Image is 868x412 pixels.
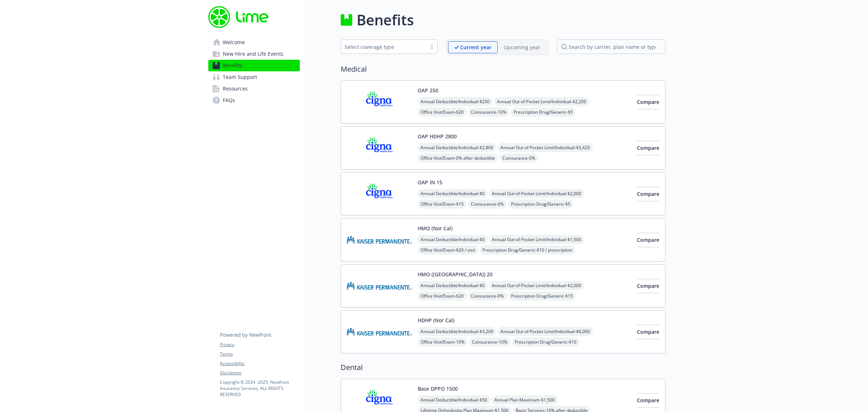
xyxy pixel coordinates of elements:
span: Office Visit/Exam - $20 / visit [418,245,478,255]
span: Compare [637,190,659,197]
img: CIGNA carrier logo [347,133,412,163]
span: Prescription Drug/Generic - $15 [508,291,576,300]
span: Compare [637,144,659,151]
span: Coinsurance - 10% [469,337,510,346]
span: Annual Out-of-Pocket Limit/Individual - $1,500 [489,235,584,244]
span: Coinsurance - 0% [468,199,507,209]
h2: Dental [341,362,665,373]
button: HMO ([GEOGRAPHIC_DATA]) 20 [418,270,493,278]
span: Annual Deductible/Individual - $50 [418,395,490,404]
button: OAP HDHP 2800 [418,133,457,140]
span: Compare [637,397,659,404]
span: Coinsurance - 0% [499,154,538,163]
span: Team Support [223,71,257,83]
a: Accessibility [220,360,299,367]
a: FAQs [208,94,300,106]
span: Annual Deductible/Individual - $250 [418,97,493,106]
span: Annual Out-of-Pocket Limit/Individual - $2,000 [489,189,584,198]
img: Kaiser Permanente Insurance Company carrier logo [347,270,412,301]
span: Compare [637,98,659,105]
a: Terms [220,351,299,357]
span: Annual Deductible/Individual - $3,200 [418,327,496,336]
a: Resources [208,83,300,94]
img: CIGNA carrier logo [347,178,412,209]
span: Annual Out-of-Pocket Limit/Individual - $2,000 [489,281,584,290]
span: Annual Deductible/Individual - $0 [418,235,488,244]
input: search by carrier, plan name or type [557,39,665,54]
span: Coinsurance - 10% [468,108,509,117]
span: Annual Out-of-Pocket Limit/Individual - $6,000 [498,327,593,336]
span: Annual Deductible/Individual - $2,800 [418,143,496,152]
img: Kaiser Permanente Insurance Company carrier logo [347,316,412,347]
span: New Hire and Life Events [223,48,284,60]
img: Kaiser Permanente Insurance Company carrier logo [347,224,412,255]
span: Resources [223,83,248,94]
span: Annual Out-of-Pocket Limit/Individual - $2,250 [494,97,589,106]
h1: Benefits [357,9,414,31]
button: OAP IN 15 [418,178,442,186]
button: Compare [637,233,659,247]
span: Benefits [223,60,242,71]
p: Current year [460,43,492,51]
button: Compare [637,279,659,293]
img: CIGNA carrier logo [347,87,412,117]
button: Compare [637,141,659,155]
button: Compare [637,325,659,339]
a: Benefits [208,60,300,71]
button: Base DPPO 1500 [418,385,458,392]
button: Compare [637,393,659,408]
span: Annual Out-of-Pocket Limit/Individual - $3,425 [498,143,593,152]
span: Annual Deductible/Individual - $0 [418,281,488,290]
a: Disclaimer [220,370,299,376]
span: Office Visit/Exam - $20 [418,108,467,117]
span: Office Visit/Exam - $20 [418,291,467,300]
span: Office Visit/Exam - 0% after deductible [418,154,498,163]
p: Copyright © 2024 - 2025 , Newfront Insurance Services, ALL RIGHTS RESERVED [220,379,299,398]
span: Prescription Drug/Generic - $10 / prescription [480,245,575,255]
span: Compare [637,236,659,243]
span: Prescription Drug/Generic - $5 [511,108,576,117]
h2: Medical [341,64,665,75]
span: Coinsurance - 0% [468,291,507,300]
button: OAP 250 [418,87,438,94]
span: Welcome [223,37,245,48]
button: Compare [637,95,659,109]
span: Compare [637,328,659,335]
p: Upcoming year [504,43,540,51]
span: Compare [637,282,659,289]
button: Compare [637,187,659,201]
span: Annual Deductible/Individual - $0 [418,189,488,198]
span: Annual Plan Maximum - $1,500 [492,395,558,404]
span: Office Visit/Exam - $15 [418,199,467,209]
span: FAQs [223,94,235,106]
a: Team Support [208,71,300,83]
span: Office Visit/Exam - 10% [418,337,468,346]
a: Welcome [208,37,300,48]
span: Prescription Drug/Generic - $10 [512,337,579,346]
a: New Hire and Life Events [208,48,300,60]
button: HDHP (Nor Cal) [418,316,454,324]
div: Select coverage type [345,43,423,51]
button: HMO (Nor Cal) [418,224,452,232]
span: Prescription Drug/Generic - $5 [508,199,573,209]
a: Privacy [220,341,299,348]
